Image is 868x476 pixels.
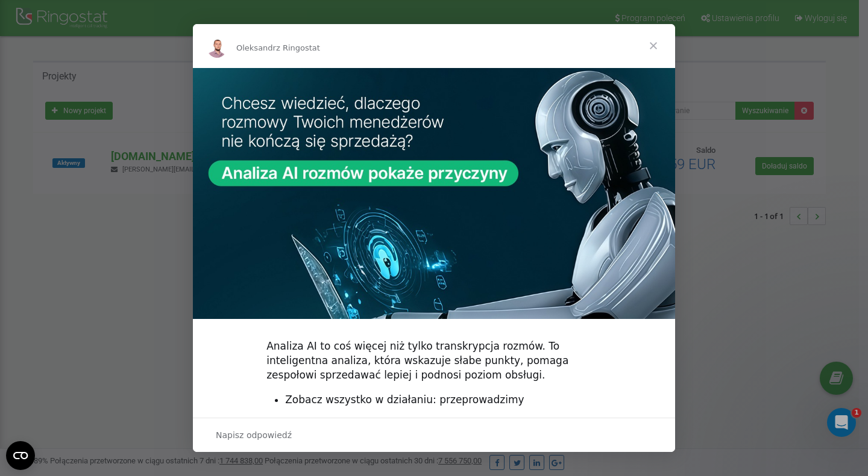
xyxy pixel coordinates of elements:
[266,339,602,382] div: Analiza AI to coś więcej niż tylko transkrypcja rozmów. To inteligentna analiza, która wskazuje s...
[276,43,320,52] span: z Ringostat
[236,43,276,52] span: Oleksandr
[285,393,602,422] li: Zobacz wszystko w działaniu: przeprowadzimy spersonalizowane demo dla Ciebie.
[6,441,35,470] button: Open CMP widget
[207,39,227,58] img: Profile image for Oleksandr
[193,418,675,452] div: Otwórz rozmowę i odpowiedz
[632,24,675,67] span: Zamknij
[216,427,292,443] span: Napisz odpowiedź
